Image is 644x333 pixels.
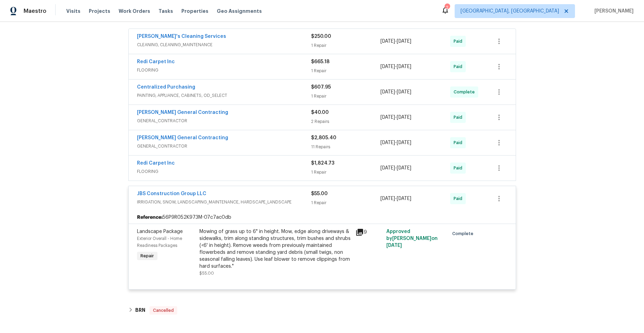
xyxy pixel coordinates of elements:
span: $2,805.40 [311,135,336,140]
span: FLOORING [137,67,311,74]
span: Geo Assignments [217,8,262,15]
a: Centralized Purchasing [137,85,195,90]
span: Paid [454,165,465,172]
div: 1 Repair [311,169,381,176]
span: [DATE] [380,115,395,120]
span: $55.00 [199,271,214,275]
span: Paid [454,195,465,202]
span: $55.00 [311,191,328,196]
span: Paid [454,114,465,121]
div: 9 [355,228,383,236]
span: [DATE] [380,196,395,201]
span: [DATE] [397,196,411,201]
span: Work Orders [119,8,150,15]
span: CLEANING, CLEANING_MAINTENANCE [137,41,311,48]
span: - [380,63,411,70]
span: Cancelled [150,307,177,314]
span: [DATE] [397,64,411,69]
div: BRN Cancelled [126,302,518,319]
span: [DATE] [397,140,411,145]
span: Complete [454,89,478,95]
span: Repair [138,252,157,259]
span: Landscape Package [137,229,183,234]
a: [PERSON_NAME]'s Cleaning Services [137,34,226,39]
span: [DATE] [397,166,411,170]
span: [PERSON_NAME] [592,8,634,15]
span: $665.18 [311,59,329,64]
div: 1 Repair [311,42,381,49]
span: $250.00 [311,34,331,39]
span: $1,824.73 [311,161,334,166]
span: [DATE] [380,90,395,94]
div: 11 Repairs [311,143,381,150]
span: [DATE] [380,140,395,145]
span: Paid [454,63,465,70]
div: 2 [445,4,449,11]
span: - [380,195,411,202]
span: - [380,38,411,45]
span: Tasks [158,9,173,14]
span: Properties [181,8,208,15]
a: JBS Construction Group LLC [137,191,206,196]
span: [DATE] [380,64,395,69]
span: Maestro [24,8,46,15]
span: Paid [454,139,465,146]
span: $40.00 [311,110,329,115]
span: [GEOGRAPHIC_DATA], [GEOGRAPHIC_DATA] [461,8,559,15]
span: Approved by [PERSON_NAME] on [386,229,438,248]
div: 2 Repairs [311,118,381,125]
h6: BRN [135,306,145,315]
span: PAINTING, APPLIANCE, CABINETS, OD_SELECT [137,92,311,99]
span: FLOORING [137,168,311,175]
a: [PERSON_NAME] General Contracting [137,135,228,140]
span: - [380,114,411,121]
a: [PERSON_NAME] General Contracting [137,110,228,115]
span: [DATE] [380,39,395,44]
div: 1 Repair [311,67,381,74]
span: GENERAL_CONTRACTOR [137,117,311,124]
span: Projects [89,8,110,15]
span: GENERAL_CONTRACTOR [137,143,311,150]
span: [DATE] [397,90,411,94]
span: Exterior Overall - Home Readiness Packages [137,236,182,248]
span: $607.95 [311,85,331,90]
span: - [380,139,411,146]
span: Paid [454,38,465,45]
div: 1 Repair [311,199,381,206]
div: Mowing of grass up to 6" in height. Mow, edge along driveways & sidewalks, trim along standing st... [199,228,351,270]
span: - [380,165,411,172]
span: [DATE] [397,115,411,120]
a: Redi Carpet Inc [137,59,175,64]
span: [DATE] [380,166,395,170]
span: [DATE] [397,39,411,44]
a: Redi Carpet Inc [137,161,175,166]
span: [DATE] [386,243,402,248]
div: 1 Repair [311,93,381,100]
span: - [380,89,411,95]
span: IRRIGATION, SNOW, LANDSCAPING_MAINTENANCE, HARDSCAPE_LANDSCAPE [137,199,311,206]
span: Visits [66,8,80,15]
div: 56P9R052K973M-07c7ac0db [129,211,516,224]
span: Complete [452,230,476,237]
b: Reference: [137,214,163,221]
